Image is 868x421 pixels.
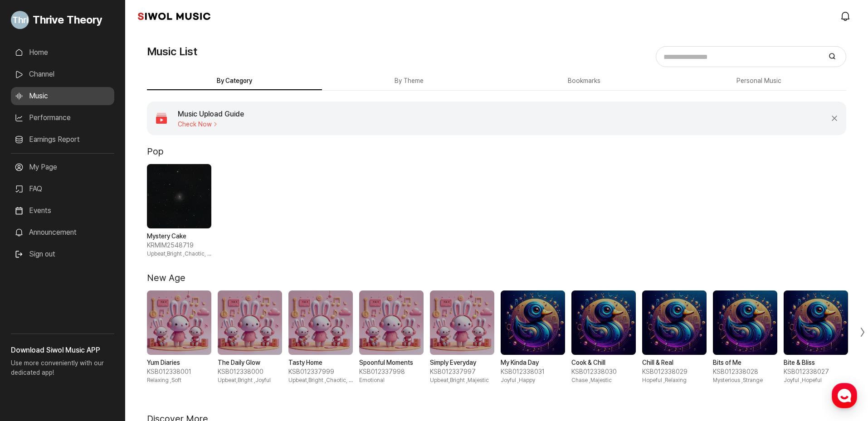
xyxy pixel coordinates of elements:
[430,368,494,377] span: KSB012337997
[359,290,424,384] div: 4 / 10
[60,287,117,310] a: Messages
[147,232,211,241] strong: Mystery Cake
[359,377,424,384] span: Emotional
[11,345,114,356] h3: Download Siwol Music APP
[11,65,114,83] a: Channel
[117,287,174,310] a: Settings
[218,377,282,384] span: Upbeat,Bright , Joyful
[147,73,322,90] button: By Category
[784,358,848,368] strong: Bite & Bliss
[11,245,59,263] button: Sign out
[11,180,114,198] a: FAQ
[642,368,707,377] span: KSB012338029
[11,158,114,176] a: My Page
[147,377,211,384] span: Relaxing , Soft
[288,377,353,384] span: Upbeat,Bright , Chaotic, Excited
[501,368,565,377] span: KSB012338031
[837,7,855,25] a: modal.notifications
[147,358,211,368] strong: Yum Diaries
[784,377,848,384] span: Joyful , Hopeful
[322,73,497,90] button: By Theme
[23,301,39,308] span: Home
[288,358,353,368] strong: Tasty Home
[288,290,353,384] div: 3 / 10
[147,250,211,258] span: Upbeat,Bright , Chaotic, Excited
[659,50,821,63] input: Search for music
[11,202,114,220] a: Events
[571,358,636,368] strong: Cook & Chill
[713,377,777,384] span: Mysterious , Strange
[178,109,244,120] h4: Music Upload Guide
[642,290,707,384] div: 8 / 10
[154,111,169,126] img: 아이콘
[713,358,777,368] strong: Bits of Me
[147,44,197,60] h1: Music List
[147,272,185,283] h2: New Age
[33,12,102,28] span: Thrive Theory
[830,114,839,123] button: Close Banner
[846,281,868,384] div: Next slide
[3,287,60,310] a: Home
[430,377,494,384] span: Upbeat,Bright , Majestic
[571,368,636,377] span: KSB012338030
[147,146,164,157] h2: Pop
[147,102,823,135] a: Music Upload Guide Check Now
[11,131,114,149] a: Earnings Report
[11,44,114,62] a: Home
[11,223,114,242] a: Announcement
[571,377,636,384] span: Chase , Majestic
[501,377,565,384] span: Joyful , Happy
[430,358,494,368] strong: Simply Everyday
[11,7,114,33] a: Go to My Profile
[218,290,282,384] div: 2 / 10
[218,368,282,377] span: KSB012338000
[147,290,211,384] div: 1 / 10
[178,121,244,128] span: Check Now
[713,290,777,384] div: 9 / 10
[571,290,636,384] div: 7 / 10
[11,356,114,385] p: Use more conveniently with our dedicated app!
[147,241,211,250] span: KRMIM2548719
[713,368,777,377] span: KSB012338028
[642,358,707,368] strong: Chill & Real
[501,358,565,368] strong: My Kinda Day
[147,164,211,258] div: 1 / 1
[359,368,424,377] span: KSB012337998
[784,290,848,384] div: 10 / 10
[497,73,672,90] button: Bookmarks
[218,358,282,368] strong: The Daily Glow
[642,377,707,384] span: Hopeful , Relaxing
[359,358,424,368] strong: Spoonful Moments
[75,301,102,309] span: Messages
[134,301,156,308] span: Settings
[672,73,847,90] button: Personal Music
[147,368,211,377] span: KSB012338001
[11,87,114,105] a: Music
[430,290,494,384] div: 5 / 10
[11,109,114,127] a: Performance
[501,290,565,384] div: 6 / 10
[784,368,848,377] span: KSB012338027
[288,368,353,377] span: KSB012337999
